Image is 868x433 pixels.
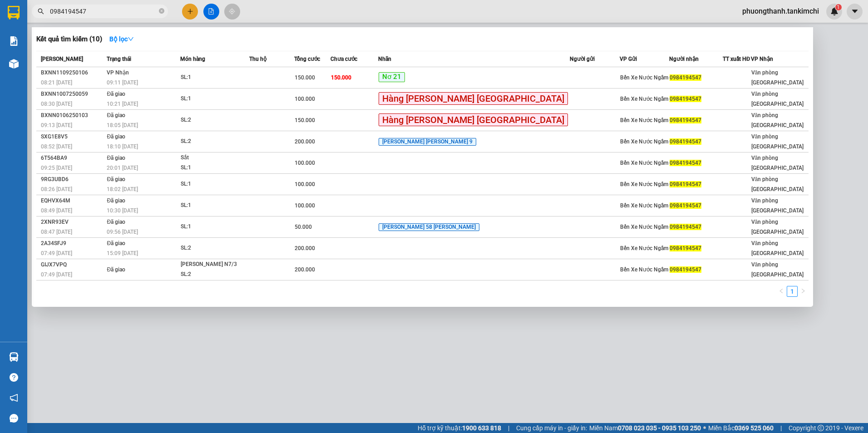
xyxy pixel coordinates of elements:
[181,243,249,253] div: SL: 2
[107,207,138,214] span: 10:30 [DATE]
[107,69,129,76] span: VP Nhận
[331,74,351,81] span: 150.000
[181,115,249,125] div: SL: 2
[787,286,798,297] li: 1
[620,224,668,230] span: Bến Xe Nước Ngầm
[107,229,138,235] span: 09:56 [DATE]
[9,352,19,362] img: warehouse-icon
[41,111,104,120] div: BXNN0106250103
[181,73,249,83] div: SL: 1
[751,261,804,278] span: Văn phòng [GEOGRAPHIC_DATA]
[670,224,701,230] span: 0984194547
[776,286,787,297] button: left
[798,286,809,297] button: right
[107,250,138,256] span: 15:09 [DATE]
[620,181,668,187] span: Bến Xe Nước Ngầm
[751,112,804,128] span: Văn phòng [GEOGRAPHIC_DATA]
[10,394,18,402] span: notification
[41,229,72,235] span: 08:47 [DATE]
[41,79,72,86] span: 08:21 [DATE]
[670,117,701,123] span: 0984194547
[787,286,797,296] a: 1
[181,201,249,211] div: SL: 1
[620,138,668,145] span: Bến Xe Nước Ngầm
[107,133,125,140] span: Đã giao
[751,176,804,192] span: Văn phòng [GEOGRAPHIC_DATA]
[295,138,315,145] span: 200.000
[379,223,479,231] span: [PERSON_NAME] 58 [PERSON_NAME]
[159,7,164,16] span: close-circle
[41,132,104,142] div: SXG1E8V5
[670,74,701,81] span: 0984194547
[181,270,249,280] div: SL: 2
[379,92,568,105] span: Hàng [PERSON_NAME] [GEOGRAPHIC_DATA]
[41,175,104,184] div: 9RG3UBD6
[107,219,125,225] span: Đã giao
[751,219,804,235] span: Văn phòng [GEOGRAPHIC_DATA]
[8,6,20,20] img: logo-vxr
[41,239,104,248] div: 2A34SFJ9
[41,68,104,78] div: BXNN1109250106
[107,79,138,86] span: 09:11 [DATE]
[41,217,104,227] div: 2XNR93EV
[751,69,804,86] span: Văn phòng [GEOGRAPHIC_DATA]
[41,250,72,256] span: 07:49 [DATE]
[379,138,476,146] span: [PERSON_NAME] [PERSON_NAME] 9
[107,143,138,150] span: 18:10 [DATE]
[181,222,249,232] div: SL: 1
[107,155,125,161] span: Đã giao
[159,8,164,14] span: close-circle
[295,224,312,230] span: 50.000
[36,34,102,44] h3: Kết quả tìm kiếm ( 10 )
[41,186,72,192] span: 08:26 [DATE]
[107,240,125,246] span: Đã giao
[9,36,19,46] img: solution-icon
[779,288,784,294] span: left
[620,202,668,209] span: Bến Xe Nước Ngầm
[249,56,266,62] span: Thu hộ
[570,56,595,62] span: Người gửi
[41,153,104,163] div: 6T564BA9
[180,56,205,62] span: Món hàng
[41,196,104,206] div: EQHVX64M
[751,155,804,171] span: Văn phòng [GEOGRAPHIC_DATA]
[107,197,125,204] span: Đã giao
[109,35,134,43] strong: Bộ lọc
[670,160,701,166] span: 0984194547
[107,101,138,107] span: 10:21 [DATE]
[800,288,806,294] span: right
[41,260,104,270] div: GIJX7VPQ
[107,122,138,128] span: 18:05 [DATE]
[670,96,701,102] span: 0984194547
[295,74,315,81] span: 150.000
[107,186,138,192] span: 18:02 [DATE]
[41,271,72,278] span: 07:49 [DATE]
[38,8,44,15] span: search
[620,74,668,81] span: Bến Xe Nước Ngầm
[751,56,773,62] span: VP Nhận
[751,240,804,256] span: Văn phòng [GEOGRAPHIC_DATA]
[670,181,701,187] span: 0984194547
[620,245,668,251] span: Bến Xe Nước Ngầm
[295,245,315,251] span: 200.000
[107,266,125,273] span: Đã giao
[295,117,315,123] span: 150.000
[128,36,134,42] span: down
[295,96,315,102] span: 100.000
[620,117,668,123] span: Bến Xe Nước Ngầm
[751,197,804,214] span: Văn phòng [GEOGRAPHIC_DATA]
[107,56,131,62] span: Trạng thái
[620,266,668,273] span: Bến Xe Nước Ngầm
[41,143,72,150] span: 08:52 [DATE]
[295,160,315,166] span: 100.000
[620,160,668,166] span: Bến Xe Nước Ngầm
[751,133,804,150] span: Văn phòng [GEOGRAPHIC_DATA]
[41,101,72,107] span: 08:30 [DATE]
[670,245,701,251] span: 0984194547
[181,94,249,104] div: SL: 1
[181,137,249,147] div: SL: 2
[181,179,249,189] div: SL: 1
[798,286,809,297] li: Next Page
[379,113,568,126] span: Hàng [PERSON_NAME] [GEOGRAPHIC_DATA]
[41,56,83,62] span: [PERSON_NAME]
